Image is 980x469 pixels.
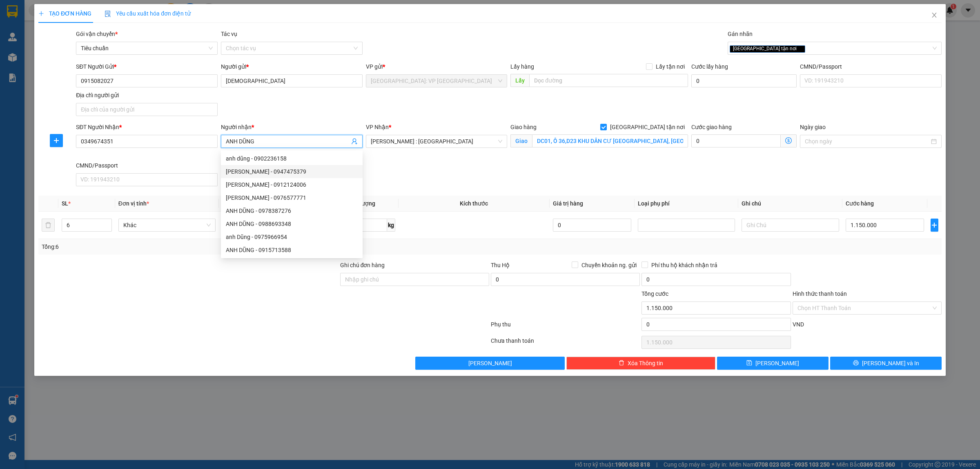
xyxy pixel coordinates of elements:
[553,219,631,232] input: 0
[366,124,389,130] span: VP Nhận
[105,11,111,17] img: icon
[415,357,564,370] button: [PERSON_NAME]
[226,193,358,202] div: [PERSON_NAME] - 0976577771
[510,134,532,147] span: Giao
[931,222,938,228] span: plus
[351,138,358,145] span: user-add
[50,134,63,147] button: plus
[532,134,688,147] input: Giao tận nơi
[691,74,797,87] input: Cước lấy hàng
[76,62,218,71] div: SĐT Người Gửi
[619,360,624,366] span: delete
[691,134,781,147] input: Cước giao hàng
[226,232,358,241] div: anh Dũng - 0975966954
[371,75,503,87] span: Hà Nội: VP Long Biên
[490,336,641,351] div: Chưa thanh toán
[371,135,503,147] span: Hồ Chí Minh : Kho Quận 12
[221,230,363,243] div: anh Dũng - 0975966954
[460,200,488,207] span: Kích thước
[105,10,191,17] span: Yêu cầu xuất hóa đơn điện tử
[635,196,738,212] th: Loại phụ phí
[510,74,529,87] span: Lấy
[226,219,358,228] div: ANH DŨNG - 0988693348
[607,123,688,132] span: [GEOGRAPHIC_DATA] tận nơi
[691,63,728,70] label: Cước lấy hàng
[340,273,489,286] input: Ghi chú đơn hàng
[691,124,732,130] label: Cước giao hàng
[800,62,942,71] div: CMND/Passport
[221,123,363,132] div: Người nhận
[491,262,510,268] span: Thu Hộ
[38,47,67,71] span: 1/1
[728,31,753,37] label: Gán nhãn
[226,167,358,176] div: [PERSON_NAME] - 0947475379
[805,137,929,146] input: Ngày giao
[923,4,946,27] button: Close
[38,11,44,16] span: plus
[755,359,799,368] span: [PERSON_NAME]
[3,33,57,40] span: [PERSON_NAME]
[50,137,62,144] span: plus
[340,262,385,268] label: Ghi chú đơn hàng
[3,3,124,14] span: Mã đơn: VPLB1409250002
[931,12,938,18] span: close
[566,357,715,370] button: deleteXóa Thông tin
[648,261,721,270] span: Phí thu hộ khách nhận trả
[846,200,874,207] span: Cước hàng
[553,200,583,207] span: Giá trị hàng
[221,62,363,71] div: Người gửi
[84,55,207,64] span: 1 KIỆN THANH NHÔM DÀI QUẤN PE
[76,103,218,116] input: Địa chỉ của người gửi
[853,360,859,366] span: printer
[226,246,358,255] div: ANH DŨNG - 0915713588
[81,42,213,54] span: Tiêu chuẩn
[221,191,363,204] div: Anh Dũng - 0976577771
[742,219,839,232] input: Ghi Chú
[221,165,363,178] div: Anh Dũng - 0947475379
[628,359,663,368] span: Xóa Thông tin
[468,359,512,368] span: [PERSON_NAME]
[793,321,804,328] span: VND
[931,219,938,232] button: plus
[226,180,358,189] div: [PERSON_NAME] - 0912124006
[653,62,688,71] span: Lấy tận nơi
[387,219,395,232] span: kg
[3,16,94,23] span: Ngày tạo đơn: 09:17:00 [DATE]
[221,31,237,37] label: Tác vụ
[730,45,805,53] span: [GEOGRAPHIC_DATA] tận nơi
[746,360,752,366] span: save
[738,196,842,212] th: Ghi chú
[221,152,363,165] div: anh dũng - 0902236158
[510,124,537,130] span: Giao hàng
[221,178,363,191] div: Anh Dũng - 0912124006
[798,47,802,51] span: close
[490,320,641,334] div: Phụ thu
[38,10,91,17] span: TẠO ĐƠN HÀNG
[76,123,218,132] div: SĐT Người Nhận
[785,137,792,144] span: dollar-circle
[9,59,34,68] span: Số kiện
[42,242,378,251] div: Tổng: 6
[123,219,211,231] span: Khác
[221,217,363,230] div: ANH DŨNG - 0988693348
[510,63,534,70] span: Lấy hàng
[578,261,640,270] span: Chuyển khoản ng. gửi
[76,161,218,170] div: CMND/Passport
[830,357,942,370] button: printer[PERSON_NAME] và In
[221,243,363,257] div: ANH DŨNG - 0915713588
[226,154,358,163] div: anh dũng - 0902236158
[62,200,68,207] span: SL
[226,206,358,215] div: ANH DŨNG - 0978387276
[3,25,93,32] span: 52157_dinhvantuyen.longhoan
[641,290,668,297] span: Tổng cước
[862,359,919,368] span: [PERSON_NAME] và In
[366,62,508,71] div: VP gửi
[529,74,688,87] input: Dọc đường
[717,357,829,370] button: save[PERSON_NAME]
[118,200,149,207] span: Đơn vị tính
[76,91,218,100] div: Địa chỉ người gửi
[800,124,826,130] label: Ngày giao
[76,31,118,37] span: Gói vận chuyển
[221,204,363,217] div: ANH DŨNG - 0978387276
[42,219,55,232] button: delete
